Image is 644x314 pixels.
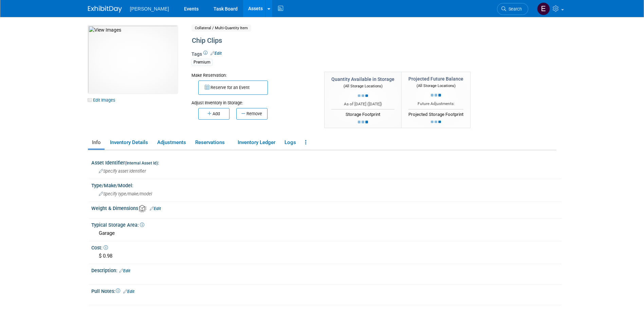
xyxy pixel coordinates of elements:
div: Chip Clips [189,35,500,47]
div: Asset Identifier : [91,158,562,166]
a: Search [497,3,528,15]
div: Adjust Inventory in Storage: [191,95,314,106]
div: Weight & Dimensions [91,203,562,212]
img: loading... [431,121,441,123]
a: Inventory Ledger [234,137,279,149]
span: Search [506,6,522,12]
img: Asset Weight and Dimensions [139,205,146,212]
img: loading... [358,94,368,97]
img: loading... [358,121,368,123]
div: Cost: [91,243,562,251]
div: Tags [191,51,500,70]
div: $ 0.98 [96,251,556,261]
div: (All Storage Locations) [408,82,463,89]
span: Typical Storage Area: [91,222,144,228]
a: Edit [123,289,134,294]
div: Quantity Available in Storage [331,76,394,83]
a: Edit Images [88,96,118,104]
div: Garage [96,228,556,239]
a: Edit [210,51,222,56]
img: ExhibitDay [88,6,122,13]
div: Future Adjustments: [408,101,463,107]
span: [DATE] [369,102,381,106]
div: Description: [91,265,562,274]
img: loading... [431,94,441,97]
div: Projected Future Balance [408,75,463,82]
a: Adjustments [153,137,190,149]
span: Collateral / Multi-Quantity Item [191,24,251,32]
div: As of [DATE] ( ) [331,101,394,107]
a: Info [88,137,105,149]
span: Specify asset identifier [99,169,146,174]
a: Inventory Details [106,137,152,149]
button: Reserve for an Event [198,81,268,95]
div: Type/Make/Model: [91,180,562,189]
a: Edit [119,268,130,273]
a: Logs [280,137,300,149]
div: Make Reservation: [191,72,314,78]
small: (Internal Asset Id) [125,161,158,165]
div: (All Storage Locations) [331,83,394,89]
a: Reservations [191,137,232,149]
div: Premium [191,59,213,66]
div: Pull Notes: [91,286,562,295]
button: Remove [236,108,268,120]
img: Emy Volk [537,2,550,15]
button: Add [198,108,229,120]
a: Edit [150,206,161,211]
div: Projected Storage Footprint [408,109,463,118]
div: Storage Footprint [331,109,394,118]
img: View Images [88,25,178,93]
span: Specify type/make/model [99,191,152,196]
span: [PERSON_NAME] [130,6,169,12]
